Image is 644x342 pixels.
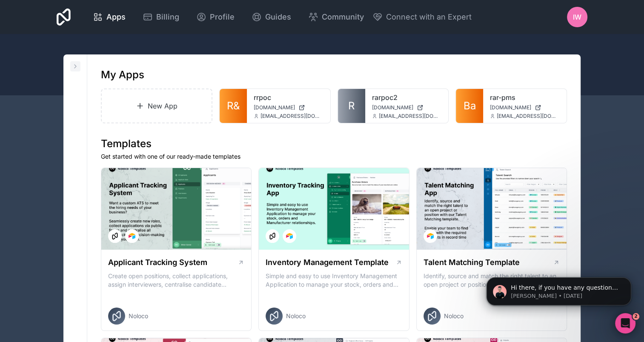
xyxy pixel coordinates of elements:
span: Community [322,11,364,23]
img: Airtable Logo [286,233,293,239]
h1: Applicant Tracking System [108,256,207,268]
img: Airtable Logo [129,233,135,239]
p: Simple and easy to use Inventory Management Application to manage your stock, orders and Manufact... [266,272,402,289]
span: Connect with an Expert [386,11,472,23]
h1: Talent Matching Template [424,256,520,268]
a: Guides [245,8,298,26]
p: Identify, source and match the right talent to an open project or position with our Talent Matchi... [424,272,560,289]
h1: Inventory Management Template [266,256,389,268]
span: [EMAIL_ADDRESS][DOMAIN_NAME] [379,113,442,120]
span: R [348,99,355,113]
span: Profile [210,11,235,23]
a: R& [220,89,247,123]
a: rarpoc2 [372,92,442,103]
span: Ba [464,99,476,113]
h1: Templates [101,137,567,151]
iframe: Intercom notifications message [474,259,644,319]
iframe: Intercom live chat [615,313,635,333]
span: [DOMAIN_NAME] [490,104,531,111]
a: Billing [136,8,186,26]
a: [DOMAIN_NAME] [254,104,323,111]
span: [DOMAIN_NAME] [372,104,413,111]
a: Profile [189,8,241,26]
a: Ba [456,89,483,123]
span: IW [573,12,581,22]
a: R [338,89,365,123]
span: R& [227,99,240,113]
span: Guides [265,11,291,23]
span: 2 [633,313,639,320]
img: Airtable Logo [427,233,434,239]
span: Apps [106,11,126,23]
span: Billing [156,11,179,23]
a: [DOMAIN_NAME] [490,104,560,111]
p: Get started with one of our ready-made templates [101,152,567,161]
a: rrpoc [254,92,323,103]
span: [EMAIL_ADDRESS][DOMAIN_NAME] [260,113,323,120]
span: [DOMAIN_NAME] [254,104,295,111]
p: Create open positions, collect applications, assign interviewers, centralise candidate feedback a... [108,272,244,289]
span: Noloco [444,312,464,320]
a: [DOMAIN_NAME] [372,104,442,111]
span: [EMAIL_ADDRESS][DOMAIN_NAME] [497,113,560,120]
a: rar-pms [490,92,560,103]
h1: My Apps [101,68,144,82]
span: Noloco [286,312,306,320]
a: New App [101,88,212,123]
span: Noloco [129,312,148,320]
button: Connect with an Expert [372,11,472,23]
a: Apps [86,8,132,26]
a: Community [301,8,371,26]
